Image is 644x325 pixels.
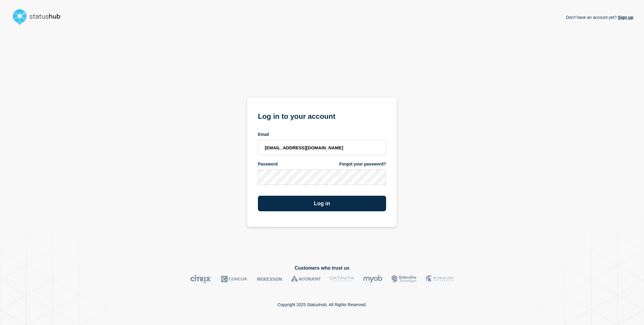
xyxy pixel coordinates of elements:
[257,275,282,283] img: McKesson logo
[363,275,383,283] img: myob logo
[391,275,417,283] img: Bottomline logo
[330,275,354,283] img: DataVita logo
[339,161,386,167] a: Forgot your password?
[258,196,386,211] button: Log in
[566,10,633,25] p: Don't have an account yet?
[11,265,633,271] h2: Customers who trust us
[221,275,248,283] img: Concur logo
[291,275,321,283] img: Accruent logo
[258,132,269,137] span: Email
[277,302,367,307] p: Copyright 2025 StatusHub. All Rights Reserved.
[190,275,212,283] img: Citrix logo
[426,275,454,283] img: MSU logo
[258,169,386,185] input: password input
[11,7,68,26] img: StatusHub logo
[258,140,386,155] input: email input
[617,15,633,20] a: Sign up
[258,161,278,167] span: Password
[258,110,386,121] h1: Log in to your account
